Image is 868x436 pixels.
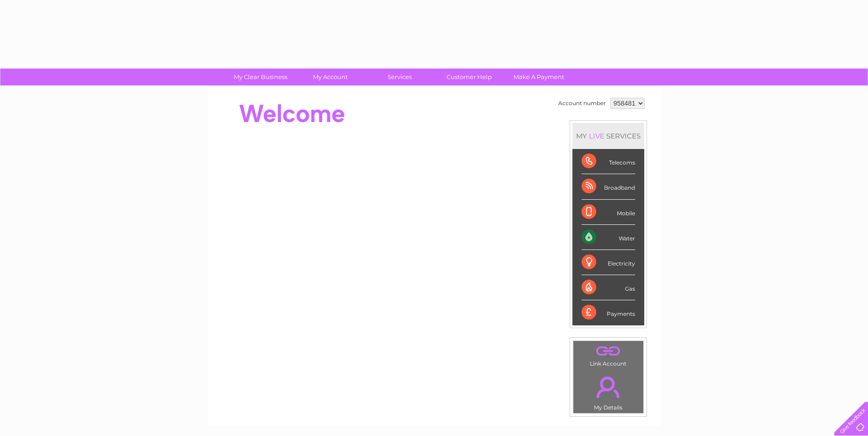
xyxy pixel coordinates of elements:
a: My Account [292,69,368,85]
div: Telecoms [582,149,635,174]
div: Electricity [582,250,635,275]
a: Customer Help [431,69,507,85]
td: My Details [573,369,644,414]
div: Mobile [582,200,635,225]
td: Link Account [573,340,644,369]
div: LIVE [587,132,606,140]
div: Water [582,225,635,250]
a: . [576,343,641,359]
a: Services [362,69,437,85]
div: Gas [582,275,635,300]
a: . [576,371,641,403]
div: Broadband [582,174,635,199]
td: Account number [556,96,608,111]
div: MY SERVICES [572,123,644,149]
a: Make A Payment [501,69,577,85]
div: Payments [582,300,635,325]
a: My Clear Business [223,69,298,85]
